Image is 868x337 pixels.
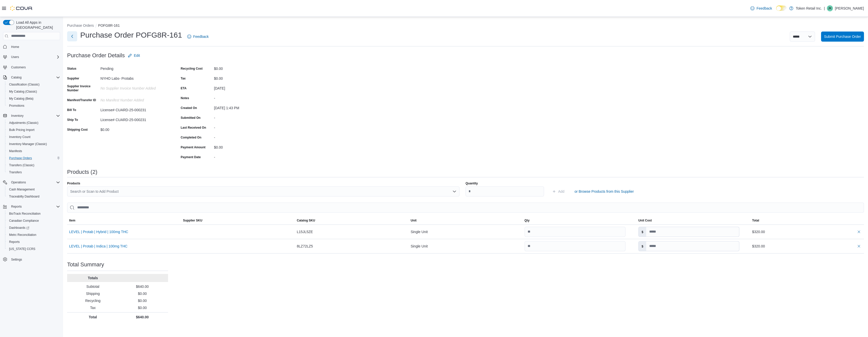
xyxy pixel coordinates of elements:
label: Supplier [67,76,79,80]
span: Transfers (Classic) [9,163,34,167]
button: Transfers [5,169,62,176]
button: Transfers (Classic) [5,162,62,169]
span: Operations [9,179,60,185]
div: Single Unit [409,241,522,251]
label: Bill To [67,108,76,112]
span: Reports [7,239,60,245]
span: Dashboards [9,226,29,230]
span: Qty [525,218,530,222]
label: Quantity [466,181,478,185]
button: Item [67,216,181,224]
span: Catalog SKU [297,218,315,222]
span: or Browse Products from this Supplier [575,189,634,194]
p: $640.00 [119,284,166,289]
label: Notes [181,96,189,100]
p: Token Retail Inc. [796,5,822,11]
span: Promotions [7,103,60,109]
span: Settings [9,256,60,262]
label: $ [639,241,646,251]
button: Reports [9,204,24,210]
button: Settings [1,256,62,263]
a: Feedback [748,3,774,13]
button: Manifests [5,148,62,155]
span: My Catalog (Beta) [7,96,60,102]
button: Home [1,43,62,50]
span: Promotions [9,104,24,108]
a: Dashboards [7,225,31,231]
div: - [214,94,282,100]
label: Tax [181,76,186,80]
button: Open list of options [452,189,456,193]
span: Classification (Classic) [9,82,40,87]
span: Unit Cost [638,218,652,222]
button: Submit Purchase Order [821,32,864,42]
span: Unit [411,218,416,222]
label: Payment Amount [181,145,205,149]
span: Dashboards [7,225,60,231]
span: Purchase Orders [7,155,60,161]
div: NYHO Labs- Protabs [100,74,168,80]
button: Inventory Manager (Classic) [5,141,62,148]
button: Reports [5,238,62,245]
div: - [214,114,282,120]
span: Adjustments (Classic) [7,120,60,126]
div: - [214,124,282,130]
p: $0.00 [119,305,166,310]
button: Unit [409,216,522,224]
p: $0.00 [119,291,166,296]
span: Purchase Orders [9,156,32,160]
div: Pending [100,65,168,71]
span: Classification (Classic) [7,81,60,88]
p: $640.00 [119,315,166,320]
span: Load All Apps in [GEOGRAPHIC_DATA] [14,20,60,30]
span: Reports [11,205,22,209]
span: Feedback [756,6,772,11]
span: Edit [134,53,140,58]
div: - [214,133,282,139]
button: or Browse Products from this Supplier [573,186,636,196]
p: | [824,5,825,11]
span: Catalog [11,75,21,79]
label: Ship To [67,118,78,122]
button: Edit [126,50,142,61]
button: Purchase Orders [67,23,94,27]
span: BioTrack Reconciliation [9,212,41,216]
button: Catalog [1,74,62,81]
div: - [214,153,282,159]
a: Manifests [7,148,24,154]
div: [DATE] [214,84,282,90]
div: [DATE] 1:43 PM [214,104,282,110]
button: Cash Management [5,186,62,193]
a: Transfers (Classic) [7,162,36,168]
a: Promotions [7,103,26,109]
a: Inventory Manager (Classic) [7,141,49,147]
p: Total [69,315,117,320]
button: My Catalog (Classic) [5,88,62,95]
span: My Catalog (Beta) [9,97,34,101]
div: Jamie Kaye [827,5,833,11]
p: Totals [69,275,117,280]
span: Adjustments (Classic) [9,121,38,125]
label: ETA [181,86,186,90]
span: My Catalog (Classic) [7,89,60,95]
a: My Catalog (Beta) [7,96,36,102]
span: Transfers (Classic) [7,162,60,168]
span: Canadian Compliance [7,218,60,224]
a: Bulk Pricing Import [7,127,37,133]
span: Traceabilty Dashboard [9,194,39,199]
span: Home [9,44,60,50]
label: Submitted On [181,116,201,120]
span: Inventory [11,114,23,118]
button: Inventory Count [5,133,62,141]
a: Traceabilty Dashboard [7,193,41,200]
h3: Total Summary [67,262,104,268]
button: Operations [1,179,62,186]
span: Users [9,54,60,60]
a: Transfers [7,169,24,175]
a: [US_STATE] CCRS [7,246,37,252]
span: Add [558,189,564,194]
label: Last Received On [181,126,206,130]
button: Unit Cost [636,216,750,224]
div: Single Unit [409,227,522,237]
div: No Supplier Invoice Number added [100,84,168,90]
